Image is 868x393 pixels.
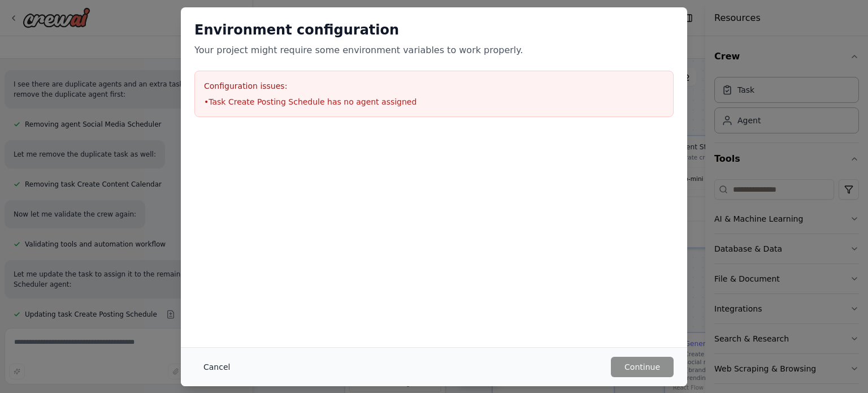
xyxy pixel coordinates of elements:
[194,357,239,377] button: Cancel
[194,44,674,57] p: Your project might require some environment variables to work properly.
[611,357,674,377] button: Continue
[204,96,664,107] li: • Task Create Posting Schedule has no agent assigned
[204,80,664,92] h3: Configuration issues:
[194,21,674,39] h2: Environment configuration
